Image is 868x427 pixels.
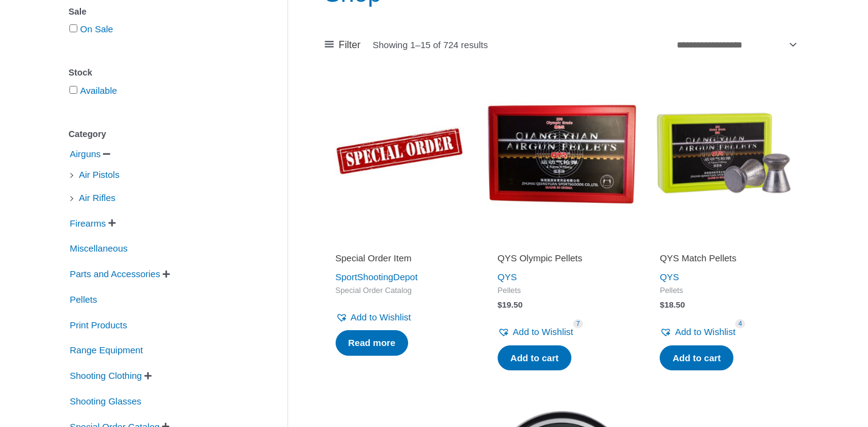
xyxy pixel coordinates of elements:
[78,192,117,202] a: Air Rifles
[336,286,464,296] span: Special Order Catalog
[69,3,251,21] div: Sale
[69,391,143,412] span: Shooting Glasses
[69,24,77,32] input: On Sale
[69,395,143,406] a: Shooting Glasses
[660,252,788,264] h2: QYS Match Pellets
[498,235,626,250] iframe: Customer reviews powered by Trustpilot
[660,323,735,341] a: Add to Wishlist
[672,35,799,55] select: Shop order
[69,86,77,94] input: Available
[144,372,152,380] span: 
[69,315,129,336] span: Print Products
[69,144,102,164] span: Airguns
[498,272,517,282] a: QYS
[80,85,118,96] a: Available
[373,40,488,49] p: Showing 1–15 of 724 results
[69,294,99,304] a: Pellets
[80,24,113,34] a: On Sale
[69,268,161,278] a: Parts and Accessories
[336,252,464,264] h2: Special Order Item
[78,164,121,185] span: Air Pistols
[69,125,251,143] div: Category
[351,312,411,322] span: Add to Wishlist
[660,235,788,250] iframe: Customer reviews powered by Trustpilot
[660,252,788,269] a: QYS Match Pellets
[660,286,788,296] span: Pellets
[163,270,170,278] span: 
[660,345,733,371] a: Add to cart: “QYS Match Pellets”
[69,319,129,329] a: Print Products
[339,36,361,54] span: Filter
[336,235,464,250] iframe: Customer reviews powered by Trustpilot
[498,252,626,264] h2: QYS Olympic Pellets
[336,272,418,282] a: SportShootingDepot
[69,213,107,234] span: Firearms
[325,78,475,228] img: Special Order Item
[108,219,116,227] span: 
[78,169,121,179] a: Air Pistols
[325,36,361,54] a: Filter
[69,217,107,227] a: Firearms
[78,188,117,208] span: Air Rifles
[69,64,251,82] div: Stock
[513,326,573,337] span: Add to Wishlist
[69,148,102,158] a: Airguns
[103,150,110,158] span: 
[498,300,503,309] span: $
[487,78,637,228] img: QYS Olympic Pellets
[675,326,735,337] span: Add to Wishlist
[69,340,144,361] span: Range Equipment
[498,323,573,341] a: Add to Wishlist
[660,272,679,282] a: QYS
[660,300,685,309] bdi: 18.50
[336,330,409,356] a: Read more about “Special Order Item”
[573,319,583,328] span: 7
[69,365,143,386] span: Shooting Clothing
[336,309,411,326] a: Add to Wishlist
[498,345,571,371] a: Add to cart: “QYS Olympic Pellets”
[336,252,464,269] a: Special Order Item
[69,238,129,259] span: Miscellaneous
[69,242,129,253] a: Miscellaneous
[498,286,626,296] span: Pellets
[649,78,799,228] img: QYS Match Pellets
[69,344,144,355] a: Range Equipment
[69,370,143,380] a: Shooting Clothing
[498,252,626,269] a: QYS Olympic Pellets
[735,319,745,328] span: 4
[498,300,523,309] bdi: 19.50
[69,289,99,310] span: Pellets
[69,264,161,284] span: Parts and Accessories
[660,300,665,309] span: $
